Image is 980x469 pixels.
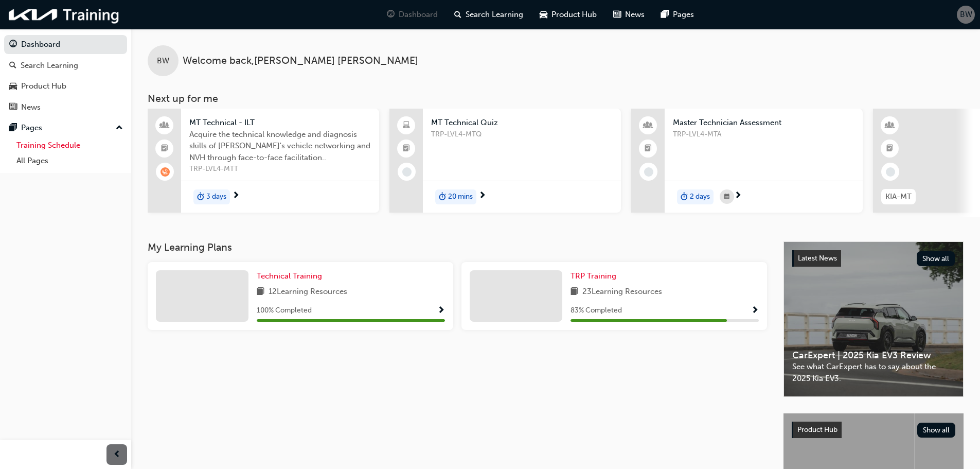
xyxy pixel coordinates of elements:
span: 12 Learning Resources [269,286,347,299]
span: people-icon [161,119,168,132]
span: learningResourceType_INSTRUCTOR_LED-icon [886,119,894,132]
span: calendar-icon [724,190,729,203]
span: MT Technical Quiz [431,117,613,129]
a: news-iconNews [605,4,653,25]
span: duration-icon [681,190,688,204]
span: Dashboard [399,9,438,21]
span: news-icon [9,103,17,112]
span: CarExpert | 2025 Kia EV3 Review [792,350,955,361]
h3: My Learning Plans [148,241,767,253]
div: Product Hub [21,80,66,92]
a: MT Technical - ILTAcquire the technical knowledge and diagnosis skills of [PERSON_NAME]'s vehicle... [148,109,379,213]
span: pages-icon [9,124,17,133]
span: TRP-LVL4-MTQ [431,129,613,141]
span: Search Learning [466,9,523,21]
span: Acquire the technical knowledge and diagnosis skills of [PERSON_NAME]'s vehicle networking and NV... [189,129,371,164]
a: Training Schedule [12,137,127,153]
span: booktick-icon [161,142,168,155]
a: search-iconSearch Learning [446,4,531,25]
span: Product Hub [797,425,838,434]
span: Master Technician Assessment [673,117,854,129]
h3: Next up for me [131,93,980,105]
span: pages-icon [661,8,669,21]
span: Pages [673,9,694,21]
a: Latest NewsShow all [792,250,955,267]
a: pages-iconPages [653,4,702,25]
span: Welcome back , [PERSON_NAME] [PERSON_NAME] [183,55,418,67]
button: DashboardSearch LearningProduct HubNews [4,33,127,118]
a: Technical Training [257,270,326,282]
div: News [21,101,41,113]
span: duration-icon [197,190,204,204]
span: Show Progress [751,306,759,316]
a: Product Hub [4,77,127,96]
span: news-icon [613,8,621,21]
span: guage-icon [9,40,17,49]
button: Show Progress [437,304,445,317]
span: Product Hub [551,9,597,21]
span: people-icon [645,119,652,132]
span: next-icon [478,192,486,201]
span: booktick-icon [645,142,652,155]
span: Show Progress [437,306,445,316]
span: search-icon [9,61,16,71]
span: 100 % Completed [257,305,312,317]
span: guage-icon [387,8,395,21]
button: Show Progress [751,304,759,317]
span: learningRecordVerb_WAITLIST-icon [161,167,170,177]
span: booktick-icon [403,142,410,155]
div: Pages [21,122,42,134]
span: next-icon [232,192,240,201]
span: News [625,9,645,21]
span: duration-icon [439,190,446,204]
a: TRP Training [571,270,620,282]
span: booktick-icon [886,142,894,155]
span: prev-icon [113,448,121,461]
a: MT Technical QuizTRP-LVL4-MTQduration-icon20 mins [389,109,621,213]
span: 2 days [690,191,710,203]
span: 3 days [206,191,226,203]
span: learningRecordVerb_NONE-icon [402,167,412,177]
a: Search Learning [4,56,127,75]
span: learningRecordVerb_NONE-icon [886,167,895,177]
span: See what CarExpert has to say about the 2025 Kia EV3. [792,361,955,384]
a: Product HubShow all [792,422,955,438]
span: Latest News [798,254,837,263]
span: book-icon [257,286,264,299]
span: TRP-LVL4-MTA [673,129,854,141]
span: car-icon [9,82,17,91]
a: car-iconProduct Hub [531,4,605,25]
span: car-icon [540,8,547,21]
button: Pages [4,118,127,137]
a: All Pages [12,153,127,169]
span: up-icon [116,121,123,135]
span: laptop-icon [403,119,410,132]
span: BW [157,55,169,67]
span: 20 mins [448,191,473,203]
button: BW [957,6,975,24]
span: learningRecordVerb_NONE-icon [644,167,653,177]
span: 83 % Completed [571,305,622,317]
button: Show all [917,251,955,266]
span: TRP Training [571,271,616,281]
span: book-icon [571,286,578,299]
span: MT Technical - ILT [189,117,371,129]
a: News [4,98,127,117]
a: Latest NewsShow allCarExpert | 2025 Kia EV3 ReviewSee what CarExpert has to say about the 2025 Ki... [783,241,964,397]
button: Show all [917,423,956,438]
span: search-icon [454,8,461,21]
span: next-icon [734,192,742,201]
img: kia-training [5,4,123,25]
span: Technical Training [257,271,322,281]
span: BW [960,9,972,21]
a: guage-iconDashboard [379,4,446,25]
span: 23 Learning Resources [582,286,662,299]
span: TRP-LVL4-MTT [189,163,371,175]
a: Master Technician AssessmentTRP-LVL4-MTAduration-icon2 days [631,109,863,213]
a: Dashboard [4,35,127,54]
div: Search Learning [21,60,78,72]
span: KIA-MT [885,191,912,203]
